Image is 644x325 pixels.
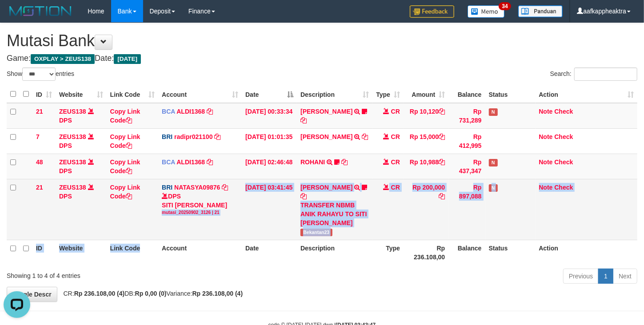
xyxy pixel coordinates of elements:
[158,240,242,265] th: Account
[242,179,297,240] td: [DATE] 03:41:45
[7,54,637,63] h4: Game: Date:
[7,268,262,280] div: Showing 1 to 4 of 4 entries
[110,184,140,200] a: Copy Link Code
[574,67,637,81] input: Search:
[448,86,485,103] th: Balance
[162,192,238,216] div: DPS SITI [PERSON_NAME]
[162,210,238,216] div: mutasi_20250902_3126 | 21
[192,290,243,297] strong: Rp 236.108,00 (4)
[300,117,307,124] a: Copy ARIF NUR CAHYADI to clipboard
[555,159,573,166] a: Check
[74,290,125,297] strong: Rp 236.108,00 (4)
[539,159,553,166] a: Note
[36,133,40,140] span: 7
[36,108,43,115] span: 21
[214,133,220,140] a: Copy radipr021100 to clipboard
[300,159,325,166] a: ROHANI
[300,108,352,115] a: [PERSON_NAME]
[391,184,400,191] span: CR
[300,201,369,227] div: TRANSFER NBMB ANIK RAHAYU TO SITI [PERSON_NAME]
[489,159,498,166] span: Has Note
[162,159,175,166] span: BCA
[110,133,140,149] a: Copy Link Code
[56,179,107,240] td: DPS
[448,179,485,240] td: Rp 897,088
[59,290,243,297] span: CR: DB: Variance:
[362,133,368,140] a: Copy BUDI EFENDI to clipboard
[404,240,448,265] th: Rp 236.108,00
[110,108,140,124] a: Copy Link Code
[176,108,205,115] a: ALDI1368
[59,159,86,166] a: ZEUS138
[439,108,445,115] a: Copy Rp 10,120 to clipboard
[372,86,404,103] th: Type: activate to sort column ascending
[242,103,297,129] td: [DATE] 00:33:34
[518,5,563,17] img: panduan.png
[300,184,352,191] a: [PERSON_NAME]
[536,86,638,103] th: Action: activate to sort column ascending
[242,240,297,265] th: Date
[489,184,498,192] span: Has Note
[404,154,448,179] td: Rp 10,988
[539,184,553,191] a: Note
[242,154,297,179] td: [DATE] 02:46:48
[162,184,172,191] span: BRI
[468,5,505,18] img: Button%20Memo.svg
[207,159,213,166] a: Copy ALDI1368 to clipboard
[563,269,599,284] a: Previous
[300,133,352,140] a: [PERSON_NAME]
[242,86,297,103] th: Date: activate to sort column descending
[174,184,220,191] a: NATASYA09876
[555,133,573,140] a: Check
[439,133,445,140] a: Copy Rp 15,000 to clipboard
[36,184,43,191] span: 21
[56,86,107,103] th: Website: activate to sort column ascending
[56,128,107,154] td: DPS
[555,184,573,191] a: Check
[598,269,613,284] a: 1
[242,128,297,154] td: [DATE] 01:01:35
[391,133,400,140] span: CR
[32,86,56,103] th: ID: activate to sort column ascending
[59,133,86,140] a: ZEUS138
[56,154,107,179] td: DPS
[107,86,158,103] th: Link Code: activate to sort column ascending
[300,193,307,200] a: Copy ANIK RAHAYU to clipboard
[404,86,448,103] th: Amount: activate to sort column ascending
[31,54,95,64] span: OXPLAY > ZEUS138
[341,159,348,166] a: Copy ROHANI to clipboard
[176,159,205,166] a: ALDI1368
[391,159,400,166] span: CR
[158,86,242,103] th: Account: activate to sort column ascending
[613,269,637,284] a: Next
[162,133,172,140] span: BRI
[110,159,140,174] a: Copy Link Code
[300,229,332,236] span: Bekantan23
[499,2,511,10] span: 34
[114,54,141,64] span: [DATE]
[404,103,448,129] td: Rp 10,120
[222,184,228,191] a: Copy NATASYA09876 to clipboard
[7,67,74,81] label: Show entries
[56,240,107,265] th: Website
[297,240,372,265] th: Description
[410,5,454,18] img: Feedback.jpg
[439,193,445,200] a: Copy Rp 200,000 to clipboard
[539,133,553,140] a: Note
[404,179,448,240] td: Rp 200,000
[536,240,638,265] th: Action
[539,108,553,115] a: Note
[36,159,43,166] span: 48
[22,67,56,81] select: Showentries
[448,128,485,154] td: Rp 412,995
[7,4,74,18] img: MOTION_logo.png
[7,287,57,302] a: Toggle Descr
[372,240,404,265] th: Type
[439,159,445,166] a: Copy Rp 10,988 to clipboard
[404,128,448,154] td: Rp 15,000
[162,108,175,115] span: BCA
[107,240,158,265] th: Link Code
[297,86,372,103] th: Description: activate to sort column ascending
[448,154,485,179] td: Rp 437,347
[174,133,212,140] a: radipr021100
